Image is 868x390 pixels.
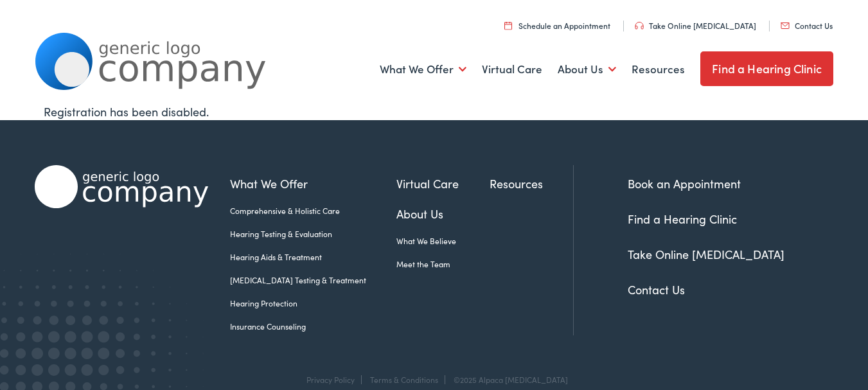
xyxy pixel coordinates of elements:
a: What We Believe [396,235,489,247]
a: Comprehensive & Holistic Care [230,205,396,217]
a: Find a Hearing Clinic [700,51,833,86]
a: Resources [490,175,573,192]
img: utility icon [504,21,512,30]
a: Hearing Testing & Evaluation [230,228,396,240]
a: Contact Us [781,20,833,31]
a: Terms & Conditions [370,374,438,385]
a: Virtual Care [396,175,489,192]
img: utility icon [635,22,644,30]
a: Insurance Counseling [230,321,396,332]
a: Book an Appointment [628,175,741,191]
a: Hearing Aids & Treatment [230,251,396,263]
a: What We Offer [230,175,396,192]
a: What We Offer [380,46,466,93]
a: Hearing Protection [230,297,396,309]
a: Take Online [MEDICAL_DATA] [628,246,784,262]
a: Find a Hearing Clinic [628,211,737,227]
div: Registration has been disabled. [44,103,825,120]
div: ©2025 Alpaca [MEDICAL_DATA] [447,375,568,384]
a: Resources [632,46,685,93]
a: Contact Us [628,281,685,297]
a: Take Online [MEDICAL_DATA] [635,20,756,31]
a: About Us [396,205,489,222]
img: Alpaca Audiology [35,165,208,208]
a: About Us [558,46,616,93]
a: Privacy Policy [306,374,355,385]
a: [MEDICAL_DATA] Testing & Treatment [230,274,396,286]
a: Schedule an Appointment [504,20,610,31]
a: Virtual Care [482,46,542,93]
img: utility icon [781,22,790,29]
a: Meet the Team [396,258,489,270]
